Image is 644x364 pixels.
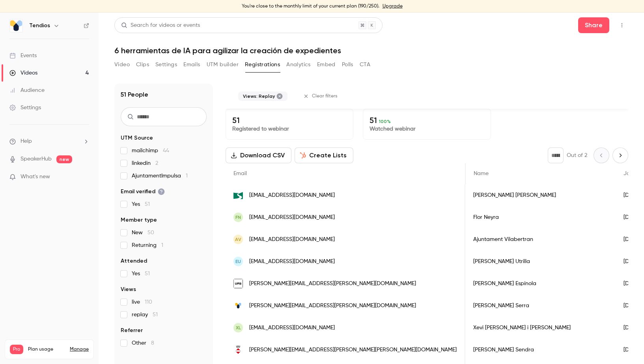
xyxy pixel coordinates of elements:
[121,286,136,293] span: Views
[233,279,243,288] img: uab.cat
[132,159,158,167] span: linkedin
[295,147,353,163] button: Create Lists
[163,148,169,153] span: 44
[21,137,32,146] span: Help
[474,171,489,176] span: Name
[616,19,628,32] button: Top Bar Actions
[145,202,150,207] span: 51
[236,324,241,331] span: XL
[286,58,311,71] button: Analytics
[342,58,353,71] button: Polls
[121,21,200,30] div: Search for videos or events
[249,324,335,332] span: [EMAIL_ADDRESS][DOMAIN_NAME]
[9,104,41,112] div: Settings
[233,171,247,176] span: Email
[132,339,154,347] span: Other
[121,257,147,265] span: Attended
[249,280,416,288] span: [PERSON_NAME][EMAIL_ADDRESS][PERSON_NAME][DOMAIN_NAME]
[132,200,150,208] span: Yes
[186,173,188,179] span: 1
[207,58,239,71] button: UTM builder
[612,147,628,163] button: Next page
[183,58,200,71] button: Emails
[465,339,616,361] div: [PERSON_NAME] Sendra
[132,172,188,180] span: AjuntamentImpulsa
[245,58,280,71] button: Registrations
[29,22,50,30] h6: Tendios
[121,90,148,99] h1: 51 People
[567,151,587,159] p: Out of 2
[145,271,150,276] span: 51
[153,312,158,317] span: 51
[465,228,616,250] div: Ajuntament Vilabertran
[312,93,338,99] span: Clear filters
[578,17,609,33] button: Share
[155,161,158,166] span: 2
[249,235,335,244] span: [EMAIL_ADDRESS][DOMAIN_NAME]
[121,216,157,224] span: Member type
[121,134,207,347] section: facet-groups
[114,58,130,71] button: Video
[21,155,52,163] a: SpeakerHub
[132,298,152,306] span: live
[243,93,275,99] span: Views: Replay
[370,116,484,125] p: 51
[132,241,163,249] span: Returning
[136,58,149,71] button: Clips
[465,206,616,228] div: Flor Neyra
[317,58,336,71] button: Embed
[379,119,391,124] span: 100 %
[233,301,243,310] img: tendios.com
[56,155,72,163] span: new
[147,230,154,235] span: 50
[10,345,23,354] span: Pro
[233,345,243,355] img: valls.cat
[370,125,484,133] p: Watched webinar
[276,93,283,99] button: Remove "Replay views" from selected filters
[9,86,45,94] div: Audience
[465,184,616,206] div: [PERSON_NAME] [PERSON_NAME]
[132,229,154,237] span: New
[465,295,616,317] div: [PERSON_NAME] Serra
[155,58,177,71] button: Settings
[235,236,241,243] span: AV
[161,243,163,248] span: 1
[249,258,335,266] span: [EMAIL_ADDRESS][DOMAIN_NAME]
[9,69,37,77] div: Videos
[232,125,347,133] p: Registered to webinar
[121,327,143,334] span: Referrer
[235,258,241,265] span: EU
[249,191,335,200] span: [EMAIL_ADDRESS][DOMAIN_NAME]
[145,299,152,305] span: 110
[249,302,416,310] span: [PERSON_NAME][EMAIL_ADDRESS][PERSON_NAME][DOMAIN_NAME]
[121,134,153,142] span: UTM Source
[249,213,335,222] span: [EMAIL_ADDRESS][DOMAIN_NAME]
[465,250,616,273] div: [PERSON_NAME] Utrilla
[28,346,65,353] span: Plan usage
[114,46,628,55] h1: 6 herramientas de IA para agilizar la creación de expedientes
[360,58,370,71] button: CTA
[235,214,241,221] span: FN
[232,116,347,125] p: 51
[21,173,50,181] span: What's new
[300,90,342,103] button: Clear filters
[226,147,291,163] button: Download CSV
[151,340,154,346] span: 8
[465,317,616,339] div: Xevi [PERSON_NAME] i [PERSON_NAME]
[132,270,150,278] span: Yes
[132,147,169,155] span: mailchimp
[132,311,158,319] span: replay
[10,19,22,32] img: Tendios
[233,190,243,200] img: nevasa.es
[9,137,89,146] li: help-dropdown-opener
[121,188,165,196] span: Email verified
[465,273,616,295] div: [PERSON_NAME] Espínola
[383,3,403,9] a: Upgrade
[9,52,37,60] div: Events
[249,346,457,354] span: [PERSON_NAME][EMAIL_ADDRESS][PERSON_NAME][PERSON_NAME][DOMAIN_NAME]
[70,346,89,353] a: Manage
